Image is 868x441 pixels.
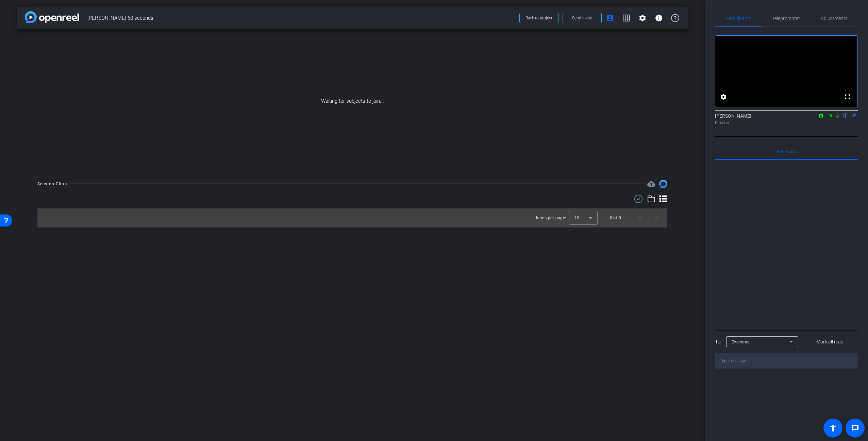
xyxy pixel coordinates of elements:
[715,338,721,346] div: To:
[647,180,655,188] span: Destinations for your clips
[606,14,614,22] mat-icon: account_box
[17,29,688,173] div: Waiting for subjects to join...
[821,16,848,21] span: Adjustments
[648,210,665,226] button: Next page
[851,424,859,432] mat-icon: message
[659,180,667,188] img: Session clips
[610,215,621,221] div: 0 of 0
[632,210,648,226] button: Previous page
[802,336,858,348] button: Mark all read
[655,14,663,22] mat-icon: info
[772,16,800,21] span: Teleprompter
[25,11,79,23] img: app-logo
[841,112,850,118] mat-icon: flip
[715,120,858,126] div: Director
[777,149,796,154] span: Everyone
[647,180,655,188] mat-icon: cloud_upload
[37,181,67,187] div: Session Clips
[816,338,844,345] span: Mark all read
[732,340,750,344] span: Everyone
[719,93,728,101] mat-icon: settings
[829,424,837,432] mat-icon: accessibility
[725,16,751,21] span: Participants
[563,13,602,23] button: Send invite
[844,93,852,101] mat-icon: fullscreen
[519,13,558,23] button: Back to project
[715,113,858,126] div: [PERSON_NAME]
[638,14,647,22] mat-icon: settings
[572,15,592,21] span: Send invite
[87,11,515,25] span: [PERSON_NAME] 60 seconds
[525,16,552,20] span: Back to project
[536,215,566,221] div: Items per page:
[622,14,630,22] mat-icon: grid_on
